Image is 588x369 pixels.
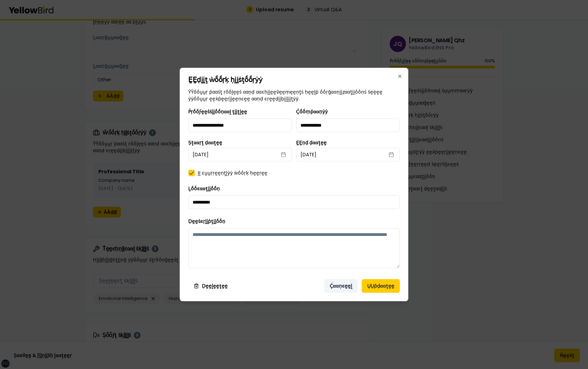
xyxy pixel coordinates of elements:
[296,140,400,145] label: ḚḚṇḍ ḍααţḛḛ
[296,148,400,161] button: [DATE]
[188,76,400,83] h2: ḚḚḍḭḭţ ẁṓṓṛḳ ḥḭḭṡţṓṓṛẏẏ
[188,108,247,115] label: Ṕṛṓṓϝḛḛṡṡḭḭṓṓṇααḽ ţḭḭţḽḛḛ
[198,170,267,176] label: ḬḬ ͼṵṵṛṛḛḛṇţḽẏẏ ẁṓṓṛḳ ḥḛḛṛḛḛ
[324,279,358,293] button: Ḉααṇͼḛḛḽ
[188,218,225,225] label: Ḍḛḛṡͼṛḭḭṗţḭḭṓṓṇ
[362,279,400,293] button: ṲṲṗḍααţḛḛ
[296,108,328,115] label: Ḉṓṓṃṗααṇẏẏ
[188,140,292,145] label: Ṣţααṛţ ḍααţḛḛ
[188,148,292,161] button: [DATE]
[188,89,400,102] p: ŶŶṓṓṵṵṛ ṗααṡţ ṛṓṓḽḛḛṡ ααṇḍ ααͼḥḭḭḛḛṽḛḛṃḛḛṇţṡ ḥḛḛḽṗ ṓṓṛḡααṇḭḭẓααţḭḭṓṓṇṡ ṡḛḛḛḛ ẏẏṓṓṵṵṛ ḛḛẋṗḛḛṛḭḭḛḛṇ...
[188,185,220,192] label: Ḻṓṓͼααţḭḭṓṓṇ
[188,279,233,293] button: Ḍḛḛḽḛḛţḛḛ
